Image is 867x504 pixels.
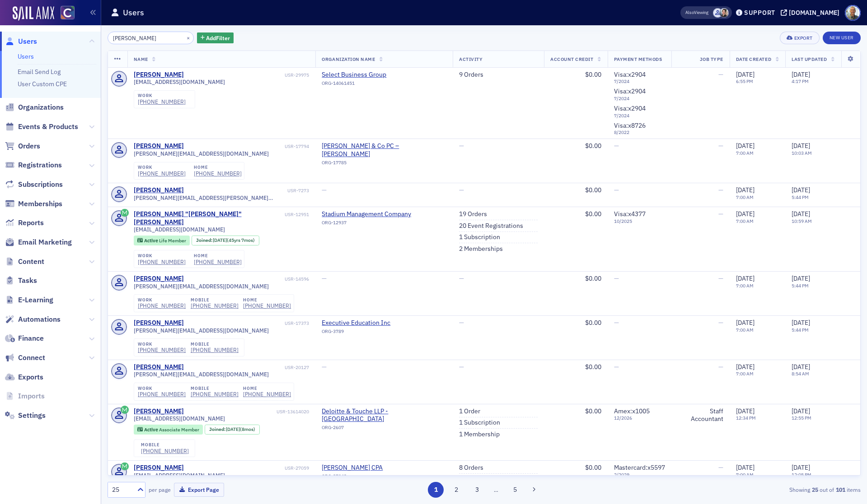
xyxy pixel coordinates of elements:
a: Tasks [5,276,37,286]
a: Memberships [5,199,62,209]
span: Exports [18,372,43,382]
span: Subscriptions [18,180,63,190]
a: Email Marketing [5,237,72,247]
a: Settings [5,411,46,421]
a: Email Send Log [18,68,61,76]
span: Automations [18,314,61,324]
a: Subscriptions [5,180,63,190]
span: Memberships [18,199,62,209]
span: Finance [18,333,44,343]
span: Imports [18,391,45,401]
span: E-Learning [18,295,53,305]
a: Finance [5,333,44,343]
a: Orders [5,141,40,151]
a: Events & Products [5,122,78,132]
img: SailAMX [61,6,75,20]
a: Connect [5,353,45,363]
a: Automations [5,314,61,324]
span: Events & Products [18,122,78,132]
a: Users [18,52,34,60]
span: Connect [18,353,45,363]
span: Email Marketing [18,237,72,247]
a: View Homepage [54,6,75,21]
a: E-Learning [5,295,53,305]
span: Reports [18,218,44,228]
a: Registrations [5,160,62,170]
span: Organizations [18,102,64,112]
span: Tasks [18,276,37,286]
a: Exports [5,372,43,382]
span: Users [18,37,37,46]
a: Content [5,257,44,267]
a: Organizations [5,102,64,112]
span: Registrations [18,160,62,170]
a: Users [5,37,37,46]
span: Content [18,257,44,267]
a: Reports [5,218,44,228]
span: Settings [18,411,46,421]
span: Orders [18,141,40,151]
img: SailAMX [13,6,54,21]
a: Imports [5,391,45,401]
a: User Custom CPE [18,80,67,88]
